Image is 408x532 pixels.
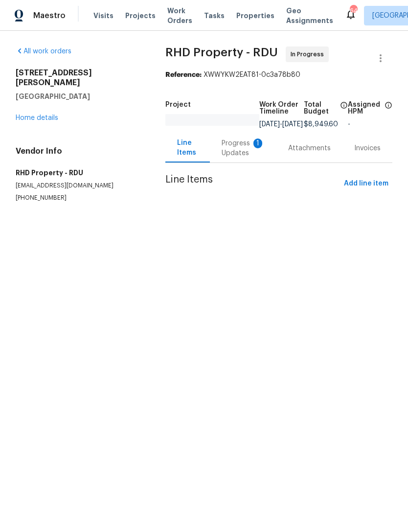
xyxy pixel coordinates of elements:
[33,11,66,21] span: Maestro
[288,143,331,153] div: Attachments
[125,11,156,21] span: Projects
[16,92,142,101] h5: [GEOGRAPHIC_DATA]
[385,101,392,121] span: The hpm assigned to this work order.
[222,139,265,158] div: Progress Updates
[16,68,142,88] h2: [STREET_ADDRESS][PERSON_NAME]
[165,71,202,78] b: Reference:
[259,101,304,115] h5: Work Order Timeline
[304,121,338,128] span: $8,949.60
[177,138,198,158] div: Line Items
[165,70,392,80] div: XWWYKW2EAT81-0c3a78b80
[165,101,191,108] h5: Project
[348,101,382,115] h5: Assigned HPM
[167,6,192,25] span: Work Orders
[204,12,225,19] span: Tasks
[350,6,357,16] div: 64
[93,11,113,21] span: Visits
[291,49,328,59] span: In Progress
[236,11,274,21] span: Properties
[340,175,392,193] button: Add line item
[304,101,338,115] h5: Total Budget
[253,139,262,148] div: 1
[16,168,142,178] h5: RHD Property - RDU
[344,178,388,190] span: Add line item
[16,182,142,190] p: [EMAIL_ADDRESS][DOMAIN_NAME]
[16,115,58,121] a: Home details
[165,175,340,193] span: Line Items
[259,121,280,128] span: [DATE]
[286,6,333,25] span: Geo Assignments
[16,48,71,55] a: All work orders
[165,46,278,58] span: RHD Property - RDU
[16,146,142,156] h4: Vendor Info
[348,121,392,128] div: -
[259,121,303,128] span: -
[282,121,303,128] span: [DATE]
[354,143,381,153] div: Invoices
[16,194,142,202] p: [PHONE_NUMBER]
[340,101,348,121] span: The total cost of line items that have been proposed by Opendoor. This sum includes line items th...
